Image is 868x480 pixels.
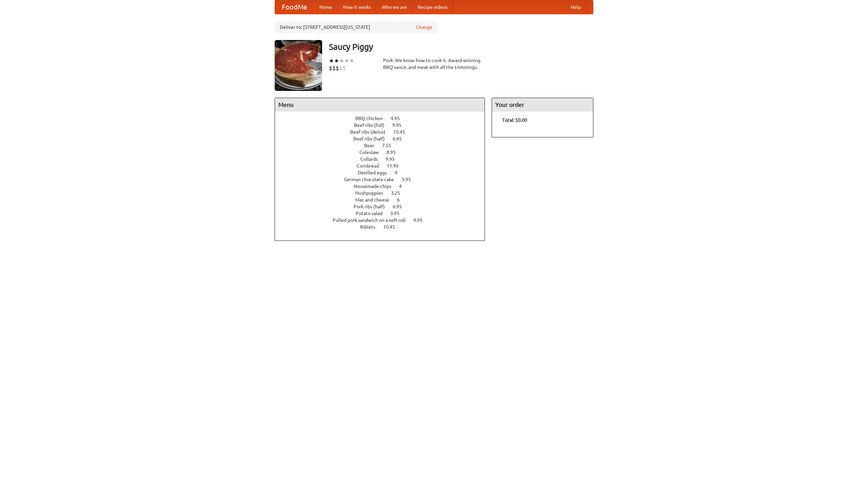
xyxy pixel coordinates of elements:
span: 3.25 [391,190,407,196]
span: 10.45 [383,224,402,230]
a: Riblets 10.45 [360,224,408,230]
a: Help [565,0,586,14]
a: Beef ribs (full) 9.95 [354,122,414,128]
a: Beef ribs (delux) 10.45 [350,129,418,135]
h4: Menu [275,98,485,112]
span: Beef ribs (delux) [350,129,392,135]
a: BBQ chicken 4.95 [355,116,412,121]
span: Hushpuppies [355,190,390,196]
a: Mac and cheese 6 [355,197,412,203]
span: 9.95 [386,156,401,162]
span: Potato salad [356,211,389,216]
span: Mac and cheese [355,197,396,203]
a: Change [416,24,432,31]
a: Home [314,0,338,14]
span: Coleslaw [359,150,386,155]
span: 4 [395,170,404,175]
span: 7.55 [382,143,398,148]
a: Collards 9.95 [360,156,407,162]
span: Collards [360,156,384,162]
a: Potato salad 3.95 [356,211,412,216]
span: German chocolate cake [344,177,401,182]
b: Total: $0.00 [502,117,527,123]
a: Recipe videos [412,0,453,14]
h3: Saucy Piggy [329,40,593,54]
span: 9.95 [392,122,408,128]
span: Pulled pork sandwich on a soft roll [333,217,412,223]
span: Housemade chips [354,184,398,189]
a: Pulled pork sandwich on a soft roll 4.95 [333,217,435,223]
li: $ [329,64,332,72]
a: FoodMe [275,0,314,14]
a: Cornbread 11.45 [357,163,411,169]
a: Pork ribs (half) 6.95 [354,204,414,209]
span: 4.95 [413,217,429,223]
li: $ [332,64,336,72]
li: ★ [329,57,334,64]
li: ★ [339,57,344,64]
div: Pork. We know how to cook it. Award-winning BBQ sauce, and meat with all the trimmings. [383,57,485,71]
div: Deliver to: [STREET_ADDRESS][US_STATE] [275,21,437,33]
span: 3.95 [390,211,406,216]
a: Beef ribs (half) 6.45 [353,136,414,141]
img: angular.jpg [275,40,322,91]
span: Pork ribs (half) [354,204,392,209]
li: ★ [349,57,354,64]
li: $ [336,64,339,72]
span: Cornbread [357,163,386,169]
span: BBQ chicken [355,116,390,121]
a: German chocolate cake 5.95 [344,177,423,182]
a: Devilled eggs 4 [358,170,410,175]
span: 6.95 [393,204,409,209]
a: Hushpuppies 3.25 [355,190,413,196]
span: Beef ribs (half) [353,136,392,141]
span: 10.45 [393,129,412,135]
a: How it works [338,0,376,14]
h4: Your order [492,98,593,112]
span: 4 [399,184,409,189]
span: Riblets [360,224,382,230]
span: 6.45 [393,136,409,141]
li: ★ [344,57,349,64]
a: Who we are [376,0,412,14]
li: $ [342,64,346,72]
a: Beer 7.55 [364,143,404,148]
span: 11.45 [387,163,406,169]
li: ★ [334,57,339,64]
span: Beef ribs (full) [354,122,391,128]
li: $ [339,64,342,72]
span: Beer [364,143,381,148]
span: 8.95 [387,150,402,155]
span: 6 [397,197,407,203]
span: Devilled eggs [358,170,394,175]
span: 5.95 [402,177,418,182]
span: 4.95 [391,116,407,121]
a: Housemade chips 4 [354,184,414,189]
a: Coleslaw 8.95 [359,150,408,155]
